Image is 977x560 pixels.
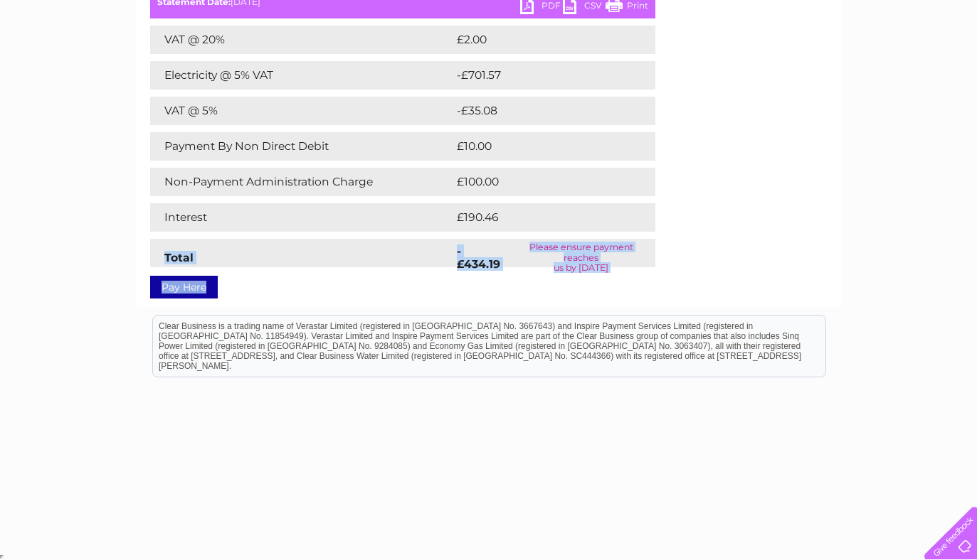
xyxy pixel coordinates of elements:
td: Non-Payment Administration Charge [150,168,453,196]
td: -£701.57 [453,61,630,90]
td: Please ensure payment reaches us by [DATE] [507,239,655,276]
a: Blog [853,60,874,71]
a: Telecoms [802,60,845,71]
a: Log out [930,60,963,71]
td: £2.00 [453,26,623,54]
td: Payment By Non Direct Debit [150,132,453,161]
a: Water [727,60,754,71]
td: VAT @ 20% [150,26,453,54]
strong: Total [164,251,194,264]
td: -£35.08 [453,97,629,125]
a: Contact [882,60,917,71]
div: Clear Business is a trading name of Verastar Limited (registered in [GEOGRAPHIC_DATA] No. 3667643... [153,8,825,69]
td: Interest [150,203,453,232]
td: £10.00 [453,132,626,161]
img: logo.png [34,37,107,80]
td: £100.00 [453,168,630,196]
a: 0333 014 3131 [709,7,807,25]
td: Electricity @ 5% VAT [150,61,453,90]
strong: -£434.19 [457,244,500,271]
a: Pay Here [150,276,218,298]
td: VAT @ 5% [150,97,453,125]
td: £190.46 [453,203,630,232]
a: Energy [762,60,793,71]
